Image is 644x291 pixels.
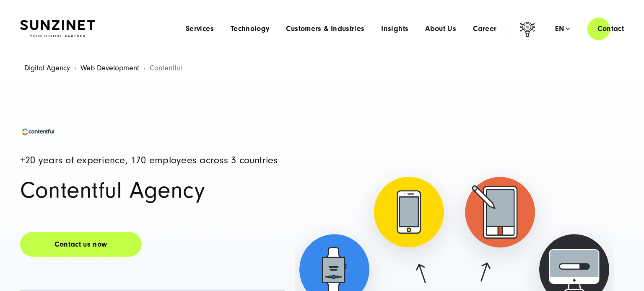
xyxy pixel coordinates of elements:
a: Customers & Industries [286,25,364,33]
a: Insights [381,25,408,33]
a: Services [186,25,214,33]
a: Digital Agency [24,64,70,72]
img: SUNZINET Full Service Digital Agentur [20,20,95,38]
a: Technology [231,25,270,33]
h4: +20 years of experience, 170 employees across 3 countries [20,155,285,166]
a: Web Development [80,64,139,72]
img: Contentful Logo in blau, gelb, rot und schwarz - Digitalagentur SUNZINET - Contentful CMS Partner... [20,125,56,139]
div: en [555,25,570,33]
span: Contentful [150,64,182,72]
h1: Contentful Agency [20,179,285,202]
a: Contact [587,17,634,41]
a: About Us [425,25,456,33]
a: Career [473,25,496,33]
a: Contact us now [20,232,142,257]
